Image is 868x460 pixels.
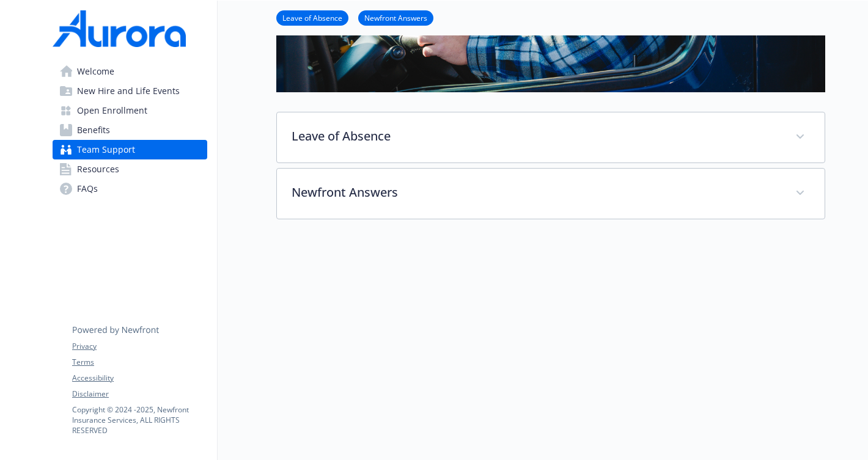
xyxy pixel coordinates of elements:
[53,62,207,81] a: Welcome
[77,81,180,101] span: New Hire and Life Events
[77,101,147,120] span: Open Enrollment
[292,127,781,145] p: Leave of Absence
[277,112,825,162] div: Leave of Absence
[72,389,207,400] a: Disclaimer
[292,183,781,202] p: Newfront Answers
[53,120,207,140] a: Benefits
[53,101,207,120] a: Open Enrollment
[72,341,207,352] a: Privacy
[53,140,207,159] a: Team Support
[77,140,135,159] span: Team Support
[53,159,207,179] a: Resources
[77,120,110,140] span: Benefits
[77,159,119,179] span: Resources
[77,179,98,199] span: FAQs
[72,373,207,384] a: Accessibility
[72,357,207,368] a: Terms
[358,12,433,23] a: Newfront Answers
[277,169,825,219] div: Newfront Answers
[276,12,348,23] a: Leave of Absence
[53,179,207,199] a: FAQs
[77,62,114,81] span: Welcome
[53,81,207,101] a: New Hire and Life Events
[72,404,207,436] p: Copyright © 2024 - 2025 , Newfront Insurance Services, ALL RIGHTS RESERVED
